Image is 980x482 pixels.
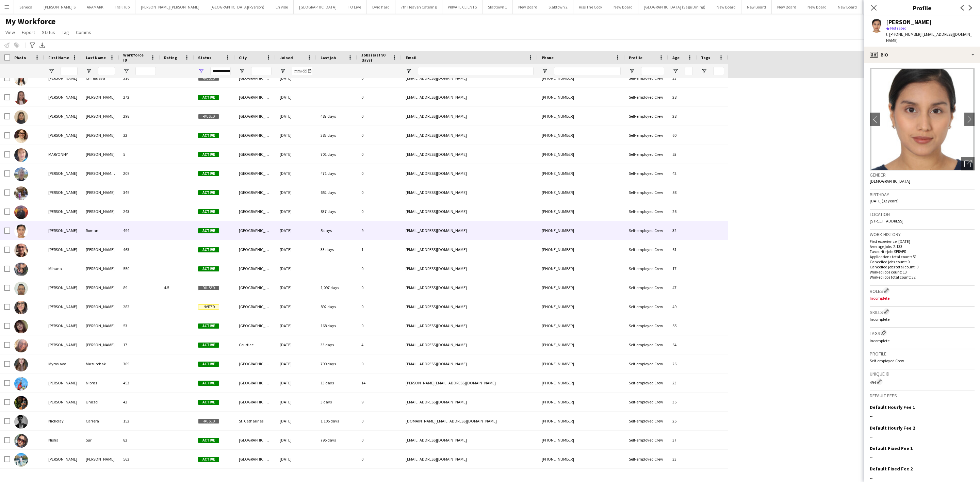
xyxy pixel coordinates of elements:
[14,225,28,238] img: Michelle Roman
[625,88,668,106] div: Self-employed Crew
[135,0,205,14] button: [PERSON_NAME] [PERSON_NAME]
[316,202,357,221] div: 837 days
[402,393,538,411] div: [EMAIL_ADDRESS][DOMAIN_NAME]
[44,335,82,354] div: [PERSON_NAME]
[235,183,276,202] div: [GEOGRAPHIC_DATA]
[357,297,402,316] div: 0
[276,202,316,221] div: [DATE]
[14,358,28,371] img: Myroslava Mazurchak
[625,183,668,202] div: Self-employed Crew
[44,373,82,392] div: [PERSON_NAME]
[625,354,668,373] div: Self-employed Crew
[316,164,357,183] div: 471 days
[276,335,316,354] div: [DATE]
[44,88,82,106] div: [PERSON_NAME]
[119,164,160,183] div: 209
[76,29,91,35] span: Comms
[14,91,28,105] img: María Garzon
[82,412,119,430] div: Carrera
[668,183,697,202] div: 58
[119,431,160,449] div: 82
[625,431,668,449] div: Self-employed Crew
[668,88,697,106] div: 28
[82,354,119,373] div: Mazurchak
[713,67,724,75] input: Tags Filter Input
[538,412,625,430] div: [PHONE_NUMBER]
[14,282,28,295] img: Milton Castelblanco
[641,67,664,75] input: Profile Filter Input
[701,68,707,74] button: Open Filter Menu
[741,0,772,14] button: New Board
[543,0,573,14] button: Slabtown 2
[629,68,635,74] button: Open Filter Menu
[276,354,316,373] div: [DATE]
[235,278,276,297] div: [GEOGRAPHIC_DATA]
[357,240,402,259] div: 1
[44,240,82,259] div: [PERSON_NAME]
[276,88,316,106] div: [DATE]
[235,69,276,87] div: [GEOGRAPHIC_DATA]
[316,354,357,373] div: 799 days
[235,221,276,240] div: [GEOGRAPHIC_DATA]
[402,373,538,392] div: [PERSON_NAME][EMAIL_ADDRESS][DOMAIN_NAME]
[119,278,160,297] div: 89
[14,415,28,429] img: Nickolay Carrera
[538,107,625,126] div: [PHONE_NUMBER]
[625,240,668,259] div: Self-employed Crew
[625,164,668,183] div: Self-employed Crew
[625,145,668,164] div: Self-employed Crew
[672,68,679,74] button: Open Filter Menu
[276,107,316,126] div: [DATE]
[82,450,119,468] div: [PERSON_NAME]
[357,69,402,87] div: 0
[82,259,119,278] div: [PERSON_NAME]
[573,0,608,14] button: Kiss The Cook
[235,393,276,411] div: [GEOGRAPHIC_DATA]
[251,67,272,75] input: City Filter Input
[235,164,276,183] div: [GEOGRAPHIC_DATA]
[316,126,357,145] div: 383 days
[357,183,402,202] div: 0
[86,68,92,74] button: Open Filter Menu
[276,431,316,449] div: [DATE]
[316,183,357,202] div: 652 days
[538,297,625,316] div: [PHONE_NUMBER]
[276,316,316,335] div: [DATE]
[406,68,412,74] button: Open Filter Menu
[276,126,316,145] div: [DATE]
[418,67,534,75] input: Email Filter Input
[119,259,160,278] div: 550
[357,373,402,392] div: 14
[294,0,342,14] button: [GEOGRAPHIC_DATA]
[14,148,28,162] img: MARYONNY CASTILLO
[98,67,115,75] input: Last Name Filter Input
[402,88,538,106] div: [EMAIL_ADDRESS][DOMAIN_NAME]
[82,278,119,297] div: [PERSON_NAME]
[668,393,697,411] div: 35
[668,221,697,240] div: 32
[119,183,160,202] div: 349
[235,145,276,164] div: [GEOGRAPHIC_DATA]
[14,339,28,352] img: Monica Garcia
[538,183,625,202] div: [PHONE_NUMBER]
[625,126,668,145] div: Self-employed Crew
[82,107,119,126] div: [PERSON_NAME]
[554,67,621,75] input: Phone Filter Input
[538,431,625,449] div: [PHONE_NUMBER]
[235,431,276,449] div: [GEOGRAPHIC_DATA]
[668,354,697,373] div: 26
[668,335,697,354] div: 64
[119,202,160,221] div: 243
[3,28,18,37] a: View
[44,278,82,297] div: [PERSON_NAME]
[14,186,28,200] img: Mattie Kyei
[14,72,28,86] img: Maria Chiriguaya
[357,107,402,126] div: 0
[14,263,28,276] img: Mihana Sivakumar
[483,0,513,14] button: Slabtown 1
[538,373,625,392] div: [PHONE_NUMBER]
[276,259,316,278] div: [DATE]
[82,373,119,392] div: Nibras
[402,240,538,259] div: [EMAIL_ADDRESS][DOMAIN_NAME]
[82,335,119,354] div: [PERSON_NAME]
